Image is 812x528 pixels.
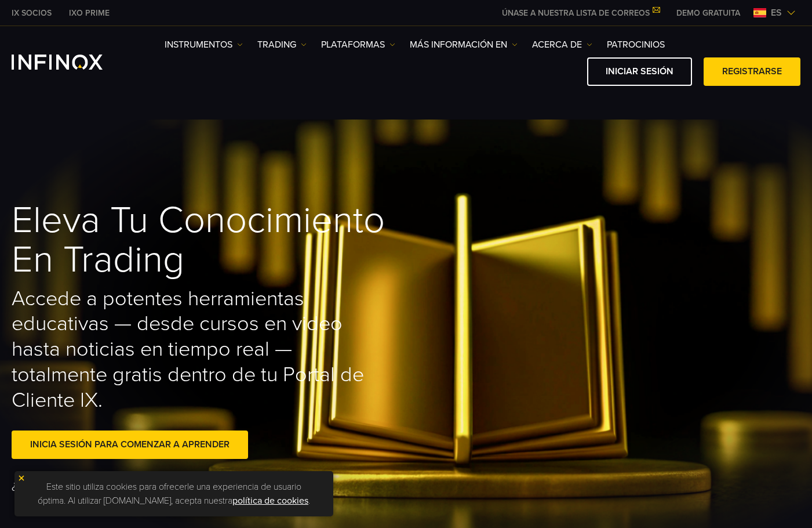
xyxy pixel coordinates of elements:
img: yellow close icon [17,474,26,482]
a: política de cookies [232,495,308,507]
a: Inicia sesión para comenzar a aprender [12,431,248,459]
a: INFINOX Logo [12,55,130,70]
a: Iniciar sesión [587,57,692,86]
a: Patrocinios [607,38,665,52]
h1: Eleva tu Conocimiento en Trading [12,201,390,280]
a: ÚNASE A NUESTRA LISTA DE CORREOS [493,8,668,18]
a: Más información en [410,38,518,52]
span: ¿No tienes cuenta? [12,476,105,494]
a: Registrarse [704,57,800,86]
a: INFINOX [60,7,118,19]
h2: Accede a potentes herramientas educativas — desde cursos en video hasta noticias en tiempo real —... [12,286,390,414]
p: Este sitio utiliza cookies para ofrecerle una experiencia de usuario óptima. Al utilizar [DOMAIN_... [20,477,327,511]
a: INFINOX MENU [668,7,749,19]
span: es [766,6,786,20]
a: INFINOX [3,7,60,19]
a: ACERCA DE [532,38,592,52]
a: PLATAFORMAS [321,38,395,52]
a: Instrumentos [165,38,243,52]
a: TRADING [257,38,307,52]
